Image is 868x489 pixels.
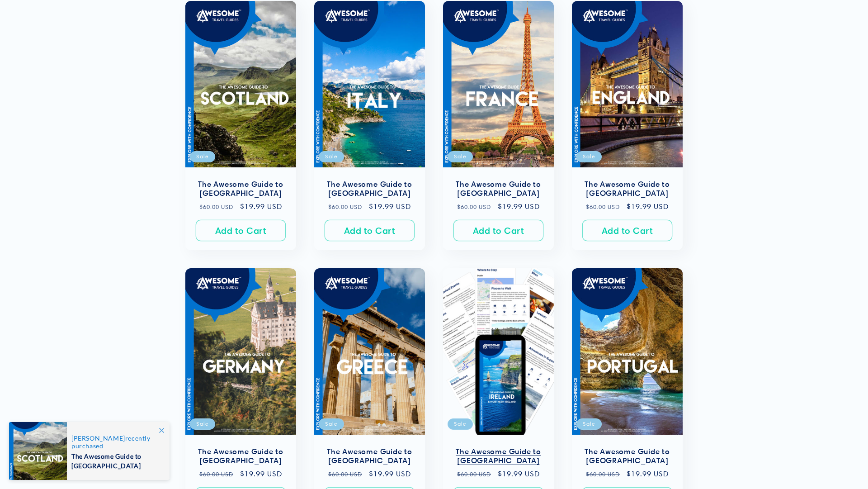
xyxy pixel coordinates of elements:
[194,180,287,199] a: The Awesome Guide to [GEOGRAPHIC_DATA]
[196,220,286,241] button: Add to Cart
[452,447,545,466] a: The Awesome Guide to [GEOGRAPHIC_DATA]
[581,447,674,466] a: The Awesome Guide to [GEOGRAPHIC_DATA]
[453,220,543,241] button: Add to Cart
[452,180,545,199] a: The Awesome Guide to [GEOGRAPHIC_DATA]
[581,180,674,199] a: The Awesome Guide to [GEOGRAPHIC_DATA]
[71,450,160,470] span: The Awesome Guide to [GEOGRAPHIC_DATA]
[71,434,125,442] span: [PERSON_NAME]
[194,447,287,466] a: The Awesome Guide to [GEOGRAPHIC_DATA]
[323,180,416,199] a: The Awesome Guide to [GEOGRAPHIC_DATA]
[71,434,160,450] span: recently purchased
[325,220,415,241] button: Add to Cart
[323,447,416,466] a: The Awesome Guide to [GEOGRAPHIC_DATA]
[582,220,672,241] button: Add to Cart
